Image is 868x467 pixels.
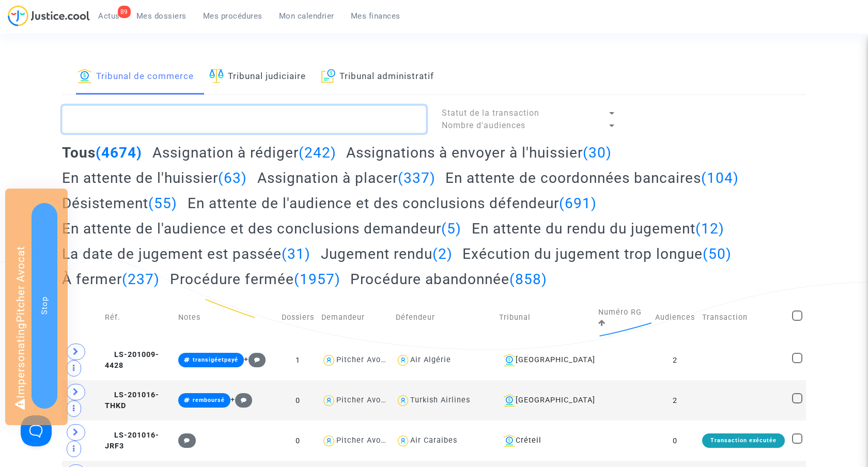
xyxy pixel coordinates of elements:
[148,195,177,212] span: (55)
[32,203,57,409] button: Stop
[62,220,461,238] h2: En attente de l'audience et des conclusions demandeur
[78,69,92,83] img: icon-banque.svg
[244,355,266,364] span: +
[175,295,278,340] td: Notes
[396,353,411,368] img: icon-user.svg
[90,8,128,24] a: 89Actus
[336,355,393,364] div: Pitcher Avocat
[442,108,539,118] span: Statut de la transaction
[188,194,597,212] h2: En attente de l'audience et des conclusions défendeur
[21,415,52,446] iframe: Help Scout Beacon - Open
[336,396,393,404] div: Pitcher Avocat
[472,220,724,238] h2: En attente du rendu du jugement
[652,340,699,380] td: 2
[152,144,336,162] h2: Assignation à rédiger
[321,353,336,368] img: icon-user.svg
[442,120,525,130] span: Nombre d'audiences
[702,433,785,448] div: Transaction exécutée
[396,393,411,408] img: icon-user.svg
[209,59,306,95] a: Tribunal judiciaire
[595,295,652,340] td: Numéro RG
[410,396,470,404] div: Turkish Airlines
[5,189,68,425] div: Impersonating
[118,6,131,18] div: 89
[62,245,311,263] h2: La date de jugement est passée
[193,397,225,403] span: remboursé
[652,380,699,421] td: 2
[703,245,732,262] span: (50)
[495,295,595,340] td: Tribunal
[105,391,159,411] span: LS-201016-THKD
[105,350,159,370] span: LS-201009-4428
[136,11,187,21] span: Mes dossiers
[279,11,334,21] span: Mon calendrier
[652,421,699,461] td: 0
[321,393,336,408] img: icon-user.svg
[170,270,340,288] h2: Procédure fermée
[346,144,612,162] h2: Assignations à envoyer à l'huissier
[392,295,495,340] td: Défendeur
[503,354,516,366] img: icon-banque.svg
[78,59,194,95] a: Tribunal de commerce
[62,270,160,288] h2: À fermer
[321,433,336,448] img: icon-user.svg
[499,354,591,366] div: [GEOGRAPHIC_DATA]
[509,271,547,288] span: (858)
[96,144,142,161] span: (4674)
[396,433,411,448] img: icon-user.svg
[343,8,409,24] a: Mes finances
[336,436,393,445] div: Pitcher Avocat
[652,295,699,340] td: Audiences
[257,169,436,187] h2: Assignation à placer
[318,295,392,340] td: Demandeur
[351,11,400,21] span: Mes finances
[278,340,318,380] td: 1
[40,297,49,315] span: Stop
[195,8,271,24] a: Mes procédures
[432,245,453,262] span: (2)
[203,11,262,21] span: Mes procédures
[299,144,336,161] span: (242)
[445,169,739,187] h2: En attente de coordonnées bancaires
[559,195,597,212] span: (691)
[503,394,516,407] img: icon-banque.svg
[398,169,436,186] span: (337)
[499,434,591,447] div: Créteil
[62,144,142,162] h2: Tous
[321,245,453,263] h2: Jugement rendu
[695,220,724,237] span: (12)
[699,295,788,340] td: Transaction
[350,270,547,288] h2: Procédure abandonnée
[462,245,732,263] h2: Exécution du jugement trop longue
[122,271,160,288] span: (237)
[410,436,457,445] div: Air Caraibes
[410,355,451,364] div: Air Algérie
[193,356,238,363] span: transigéetpayé
[271,8,343,24] a: Mon calendrier
[321,69,335,83] img: icon-archive.svg
[321,59,434,95] a: Tribunal administratif
[101,295,175,340] td: Réf.
[441,220,461,237] span: (5)
[278,421,318,461] td: 0
[209,69,224,83] img: icon-faciliter-sm.svg
[98,11,120,21] span: Actus
[499,394,591,407] div: [GEOGRAPHIC_DATA]
[701,169,739,186] span: (104)
[294,271,340,288] span: (1957)
[62,194,177,212] h2: Désistement
[8,5,90,26] img: jc-logo.svg
[128,8,195,24] a: Mes dossiers
[62,169,247,187] h2: En attente de l'huissier
[230,395,253,404] span: +
[583,144,612,161] span: (30)
[282,245,311,262] span: (31)
[105,431,159,451] span: LS-201016-JRF3
[278,295,318,340] td: Dossiers
[278,380,318,421] td: 0
[503,434,516,447] img: icon-banque.svg
[218,169,247,186] span: (63)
